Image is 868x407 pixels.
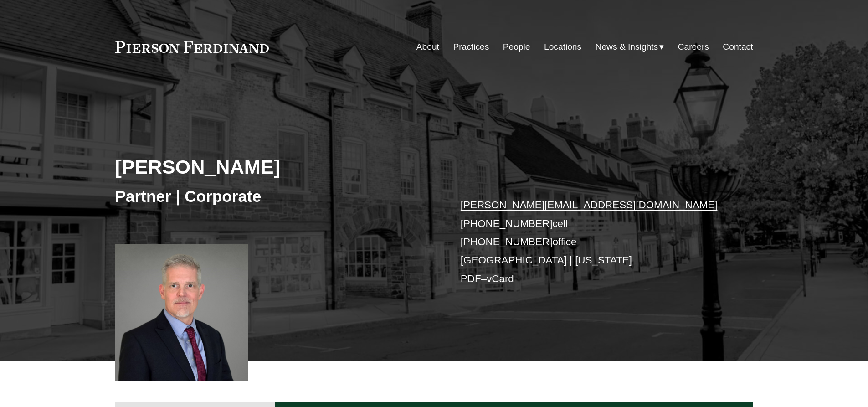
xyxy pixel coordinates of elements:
a: Careers [678,38,709,56]
a: [PERSON_NAME][EMAIL_ADDRESS][DOMAIN_NAME] [461,199,718,211]
a: Practices [453,38,489,56]
a: vCard [487,273,514,284]
a: folder dropdown [596,38,664,56]
a: PDF [461,273,481,284]
a: About [416,38,439,56]
p: cell office [GEOGRAPHIC_DATA] | [US_STATE] – [461,196,726,288]
a: People [503,38,530,56]
a: Contact [723,38,753,56]
h2: [PERSON_NAME] [115,155,434,179]
a: [PHONE_NUMBER] [461,218,553,229]
span: News & Insights [596,39,658,55]
a: Locations [544,38,581,56]
a: [PHONE_NUMBER] [461,236,553,247]
h3: Partner | Corporate [115,186,434,206]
